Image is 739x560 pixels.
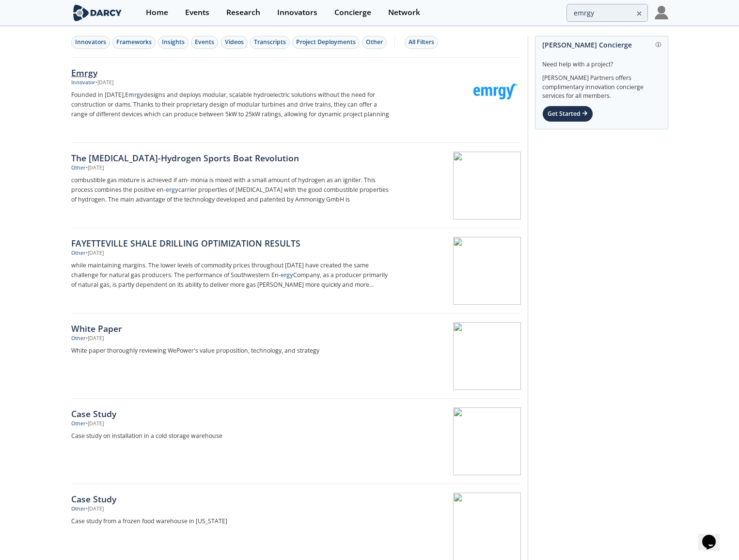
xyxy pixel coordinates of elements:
[655,6,668,19] img: Profile
[221,36,248,49] button: Videos
[388,9,420,16] div: Network
[366,38,383,47] div: Other
[472,68,519,115] img: Emrgy
[71,505,86,513] div: Other
[281,271,293,279] strong: ergy
[191,36,218,49] button: Events
[698,521,729,550] iframe: chat widget
[71,152,392,164] div: The [MEDICAL_DATA]-Hydrogen Sports Boat Revolution
[71,66,392,79] div: Emrgy
[158,36,189,49] button: Insights
[656,42,661,47] img: information.svg
[277,9,317,16] div: Innovators
[71,237,392,249] div: FAYETTEVILLE SHALE DRILLING OPTIMIZATION RESULTS
[185,9,209,16] div: Events
[162,38,185,47] div: Insights
[226,9,260,16] div: Research
[71,407,392,420] div: Case Study
[125,91,143,99] strong: Emrgy
[86,164,104,172] div: • [DATE]
[71,90,392,119] p: Founded in [DATE], designs and deploys modular, scalable hydroelectric solutions without the need...
[405,36,438,49] button: All Filters
[254,38,286,47] div: Transcripts
[86,505,104,513] div: • [DATE]
[71,58,521,143] a: Emrgy Innovator •[DATE] Founded in [DATE],Emrgydesigns and deploys modular, scalable hydroelectri...
[71,164,86,172] div: Other
[71,228,521,313] a: FAYETTEVILLE SHALE DRILLING OPTIMIZATION RESULTS Other •[DATE] while maintaining margins. The low...
[71,261,392,290] p: while maintaining margins. The lower levels of commodity prices throughout [DATE] have created th...
[146,9,168,16] div: Home
[296,38,356,47] div: Project Deployments
[250,36,290,49] button: Transcripts
[86,420,104,428] div: • [DATE]
[71,143,521,228] a: The [MEDICAL_DATA]-Hydrogen Sports Boat Revolution Other •[DATE] combustible gas mixture is achie...
[71,420,86,428] div: Other
[409,38,434,47] div: All Filters
[362,36,387,49] button: Other
[71,346,392,356] p: White paper thoroughly reviewing WePower's value proposition, technology, and strategy
[71,36,110,49] button: Innovators
[71,399,521,484] a: Case Study Other •[DATE] Case study on installation in a cold storage warehouse
[542,53,661,69] div: Need help with a project?
[542,106,593,122] div: Get Started
[334,9,371,16] div: Concierge
[71,493,392,505] div: Case Study
[566,4,648,22] input: Advanced Search
[71,4,124,21] img: logo-wide.svg
[71,313,521,399] a: White Paper Other •[DATE] White paper thoroughly reviewing WePower's value proposition, technolog...
[195,38,214,47] div: Events
[112,36,156,49] button: Frameworks
[71,516,392,526] p: Case study from a frozen food warehouse in [US_STATE]
[86,249,104,257] div: • [DATE]
[116,38,152,47] div: Frameworks
[75,38,106,47] div: Innovators
[542,69,661,101] div: [PERSON_NAME] Partners offers complimentary innovation concierge services for all members.
[166,186,178,194] strong: ergy
[71,175,392,204] p: combustible gas mixture is achieved if am- monia is mixed with a small amount of hydrogen as an i...
[225,38,244,47] div: Videos
[292,36,360,49] button: Project Deployments
[86,335,104,342] div: • [DATE]
[71,249,86,257] div: Other
[71,322,392,335] div: White Paper
[71,79,95,87] div: Innovator
[71,431,392,441] p: Case study on installation in a cold storage warehouse
[71,335,86,342] div: Other
[95,79,113,87] div: • [DATE]
[542,36,661,53] div: [PERSON_NAME] Concierge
